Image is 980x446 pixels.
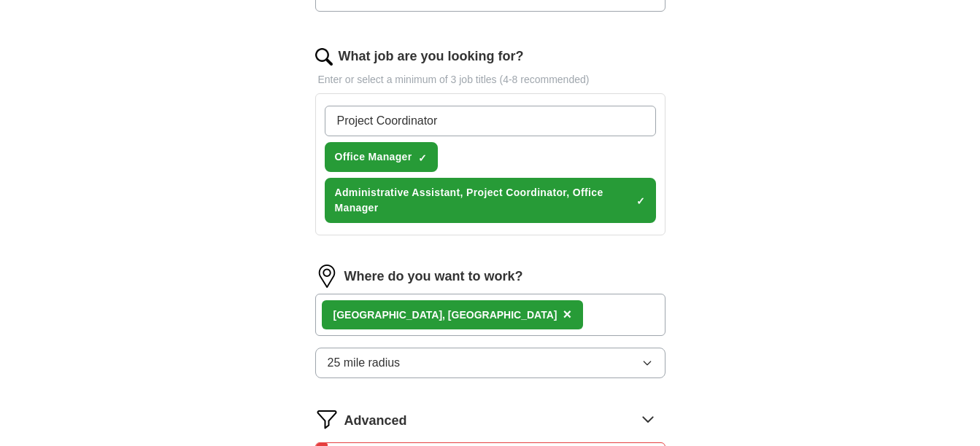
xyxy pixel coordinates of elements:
[315,48,333,66] img: search.png
[339,47,524,66] label: What job are you looking for?
[563,304,571,326] button: ×
[325,142,438,172] button: Office Manager✓
[315,265,339,288] img: location.png
[563,306,571,322] span: ×
[335,149,412,165] span: Office Manager
[315,407,339,431] img: filter
[335,185,630,216] span: Administrative Assistant, Project Coordinator, Office Manager
[333,309,557,321] strong: [GEOGRAPHIC_DATA], [GEOGRAPHIC_DATA]
[315,72,665,87] p: Enter or select a minimum of 3 job titles (4-8 recommended)
[315,348,665,378] button: 25 mile radius
[418,152,427,164] span: ✓
[344,411,407,431] span: Advanced
[344,267,523,286] label: Where do you want to work?
[636,195,645,207] span: ✓
[325,178,656,223] button: Administrative Assistant, Project Coordinator, Office Manager✓
[328,354,401,372] span: 25 mile radius
[325,106,656,136] input: Type a job title and press enter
